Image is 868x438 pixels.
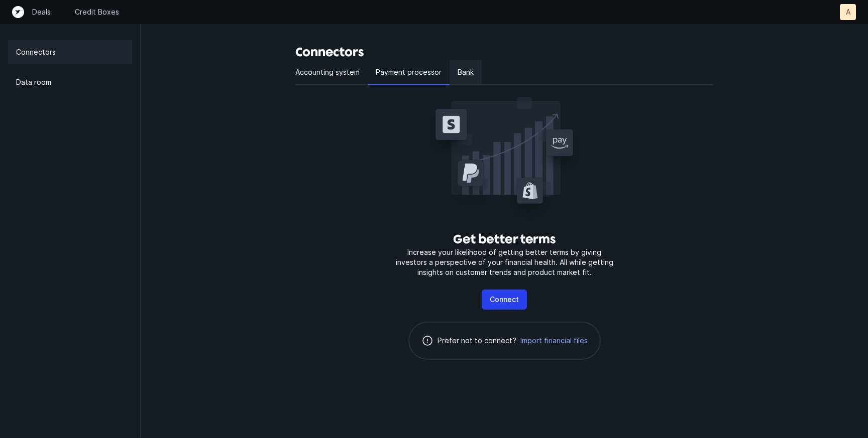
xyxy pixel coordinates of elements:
p: Payment processor [376,66,442,78]
span: Import financial files [520,336,588,346]
p: Increase your likelihood of getting better terms by giving investors a perspective of your financ... [392,247,617,277]
p: Data room [16,76,51,88]
a: Data room [8,70,132,94]
h3: Get better terms [453,231,556,247]
button: Connect [482,289,527,310]
p: Connect [490,294,519,306]
img: Get better terms [424,93,585,223]
button: A [840,4,856,20]
p: Accounting system [295,66,360,78]
p: Prefer not to connect? [438,335,516,347]
p: Connectors [16,46,56,58]
a: Deals [32,7,51,17]
p: Bank [458,66,474,78]
a: Credit Boxes [75,7,119,17]
p: A [846,7,850,17]
a: Connectors [8,40,132,64]
h3: Connectors [295,44,713,60]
